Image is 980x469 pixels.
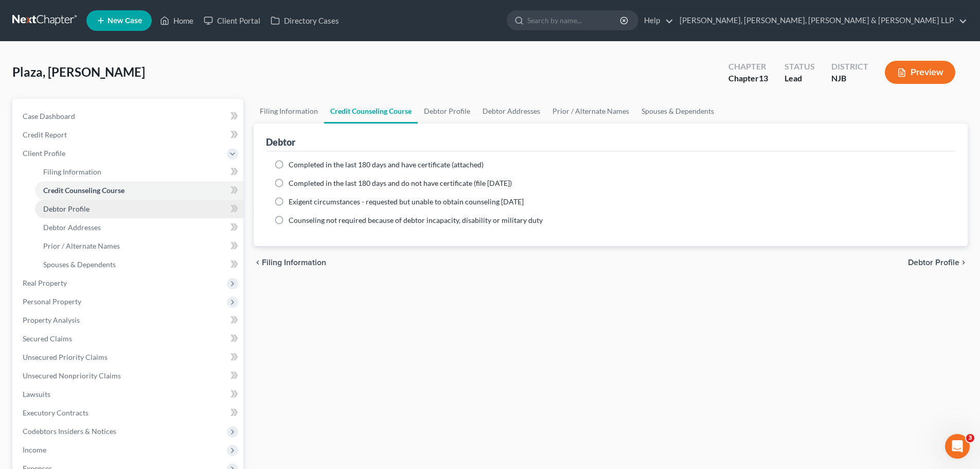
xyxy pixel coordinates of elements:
[43,260,116,269] span: Spouses & Dependents
[43,186,124,195] span: Credit Counseling Course
[43,241,120,250] span: Prior / Alternate Names
[14,329,243,348] a: Secured Claims
[289,216,543,224] span: Counseling not required because of debtor incapacity, disability or military duty
[265,11,344,30] a: Directory Cases
[546,99,635,124] a: Prior / Alternate Names
[14,107,243,126] a: Case Dashboard
[23,445,46,454] span: Income
[254,258,262,267] i: chevron_left
[254,99,324,124] a: Filing Information
[14,367,243,385] a: Unsecured Nonpriority Claims
[289,160,484,169] span: Completed in the last 180 days and have certificate (attached)
[35,200,243,218] a: Debtor Profile
[527,11,621,30] input: Search by name...
[23,390,50,398] span: Lawsuits
[155,11,199,30] a: Home
[759,73,768,83] span: 13
[945,434,970,459] iframe: Intercom live chat
[885,61,955,84] button: Preview
[908,258,959,267] span: Debtor Profile
[23,149,65,158] span: Client Profile
[831,73,868,84] div: NJB
[14,348,243,367] a: Unsecured Priority Claims
[324,99,418,124] a: Credit Counseling Course
[35,255,243,274] a: Spouses & Dependents
[108,17,142,25] span: New Case
[35,237,243,255] a: Prior / Alternate Names
[23,353,108,361] span: Unsecured Priority Claims
[785,73,815,84] div: Lead
[831,61,868,73] div: District
[254,258,326,267] button: chevron_left Filing Information
[674,11,967,30] a: [PERSON_NAME], [PERSON_NAME], [PERSON_NAME] & [PERSON_NAME] LLP
[43,204,90,213] span: Debtor Profile
[35,163,243,181] a: Filing Information
[23,130,67,139] span: Credit Report
[23,112,75,120] span: Case Dashboard
[14,385,243,404] a: Lawsuits
[289,179,512,187] span: Completed in the last 180 days and do not have certificate (file [DATE])
[14,404,243,422] a: Executory Contracts
[966,434,974,442] span: 3
[35,181,243,200] a: Credit Counseling Course
[959,258,968,267] i: chevron_right
[14,311,243,329] a: Property Analysis
[728,61,768,73] div: Chapter
[23,279,67,287] span: Real Property
[23,408,88,417] span: Executory Contracts
[199,11,265,30] a: Client Portal
[14,126,243,144] a: Credit Report
[639,11,673,30] a: Help
[266,136,295,148] div: Debtor
[908,258,968,267] button: Debtor Profile chevron_right
[785,61,815,73] div: Status
[23,297,81,306] span: Personal Property
[476,99,546,124] a: Debtor Addresses
[43,167,101,176] span: Filing Information
[35,218,243,237] a: Debtor Addresses
[23,334,72,343] span: Secured Claims
[43,223,101,232] span: Debtor Addresses
[12,64,145,79] span: Plaza, [PERSON_NAME]
[289,197,524,206] span: Exigent circumstances - requested but unable to obtain counseling [DATE]
[23,371,121,380] span: Unsecured Nonpriority Claims
[262,258,326,267] span: Filing Information
[728,73,768,84] div: Chapter
[635,99,720,124] a: Spouses & Dependents
[23,316,80,324] span: Property Analysis
[23,427,116,436] span: Codebtors Insiders & Notices
[418,99,476,124] a: Debtor Profile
